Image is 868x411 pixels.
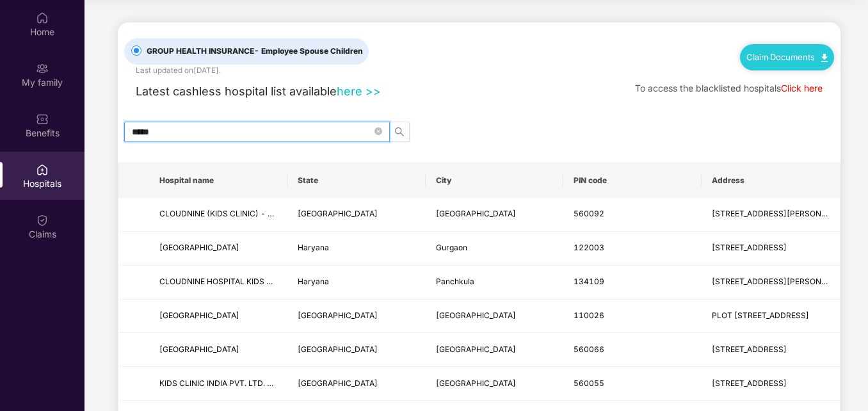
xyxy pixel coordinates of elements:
span: [GEOGRAPHIC_DATA] [436,310,516,320]
span: [GEOGRAPHIC_DATA] [298,344,378,354]
span: 134109 [574,277,604,286]
span: [GEOGRAPHIC_DATA] [436,344,516,354]
span: CLOUDNINE HOSPITAL KIDS CLINIC INDIA PVT LTD [159,277,348,286]
td: Karnataka [287,198,426,232]
span: Gurgaon [436,243,467,252]
td: CLOUDNINE HOSPITAL KIDS CLINIC INDIA PVT LTD [149,266,287,300]
span: [GEOGRAPHIC_DATA] [159,243,239,252]
span: [STREET_ADDRESS] [712,243,787,252]
td: Haryana [287,232,426,266]
span: Haryana [298,277,329,286]
span: close-circle [374,127,382,135]
td: 2nd Floor Plot No 11 Survey No 88, Nagarjuna Sai Signet, Krishnarajapura [702,333,840,367]
span: [GEOGRAPHIC_DATA] [436,378,516,388]
span: To access the blacklisted hospitals [635,83,781,93]
td: CLOUDNINE HOSPITAL [149,232,287,266]
span: [STREET_ADDRESS] [712,344,787,354]
th: Address [702,163,840,198]
span: Panchkula [436,277,474,286]
img: svg+xml;base64,PHN2ZyBpZD0iQmVuZWZpdHMiIHhtbG5zPSJodHRwOi8vd3d3LnczLm9yZy8yMDAwL3N2ZyIgd2lkdGg9Ij... [36,113,49,125]
span: [GEOGRAPHIC_DATA] [298,209,378,218]
td: Karnataka [287,367,426,401]
td: Bangalore [426,333,564,367]
span: [STREET_ADDRESS][PERSON_NAME] [712,277,850,286]
span: search [390,127,409,137]
img: svg+xml;base64,PHN2ZyB4bWxucz0iaHR0cDovL3d3dy53My5vcmcvMjAwMC9zdmciIHdpZHRoPSIxMC40IiBoZWlnaHQ9Ij... [821,54,828,62]
span: [GEOGRAPHIC_DATA] [298,378,378,388]
a: Click here [781,83,823,93]
span: [GEOGRAPHIC_DATA] [159,310,239,320]
td: Karnataka [287,333,426,367]
img: svg+xml;base64,PHN2ZyBpZD0iSG9tZSIgeG1sbnM9Imh0dHA6Ly93d3cudzMub3JnLzIwMDAvc3ZnIiB3aWR0aD0iMjAiIG... [36,12,49,24]
span: [STREET_ADDRESS][PERSON_NAME] [712,209,850,218]
a: Claim Documents [746,52,828,62]
span: [STREET_ADDRESS] [712,378,787,388]
td: No. 47, 11th Main, 17th Cross [702,367,840,401]
td: CLOUDNINE HOSPITAL [149,333,287,367]
button: search [389,122,410,142]
td: Phase 1, Mansa Devi Complex, Swastik Vihar Sector 5 [702,266,840,300]
td: KIDS CLINIC INDIA PVT. LTD. - CLOUDNINE [149,367,287,401]
img: svg+xml;base64,PHN2ZyBpZD0iSG9zcGl0YWxzIiB4bWxucz0iaHR0cDovL3d3dy53My5vcmcvMjAwMC9zdmciIHdpZHRoPS... [36,163,49,176]
span: Hospital name [159,175,277,186]
span: 560066 [574,344,604,354]
td: Delhi [287,300,426,334]
span: - Employee Spouse Children [254,46,363,56]
td: Plot No: 251, 252, GOLF COURSE ROAD, SECTOR 55 [702,232,840,266]
td: Panchkula [426,266,564,300]
div: Last updated on [DATE] . [136,65,221,76]
span: Haryana [298,243,329,252]
span: GROUP HEALTH INSURANCE [141,45,368,58]
td: Khata no 2667/1/2501/1 Sahakarnagar Ward, 07 Kodigehalli Main Rd [702,198,840,232]
span: 560092 [574,209,604,218]
td: Gurgaon [426,232,564,266]
a: here >> [337,85,381,98]
span: [GEOGRAPHIC_DATA] [436,209,516,218]
td: Bangalore [426,198,564,232]
th: PIN code [563,163,702,198]
span: [GEOGRAPHIC_DATA] [298,310,378,320]
td: CLOUDNINE HOSPITAL [149,300,287,334]
td: PLOT NO 1 NORTH WEST, AVENUE CLUD ROAD [702,300,840,334]
th: Hospital name [149,163,287,198]
span: close-circle [374,125,382,138]
span: 110026 [574,310,604,320]
span: Address [712,175,830,186]
img: svg+xml;base64,PHN2ZyBpZD0iQ2xhaW0iIHhtbG5zPSJodHRwOi8vd3d3LnczLm9yZy8yMDAwL3N2ZyIgd2lkdGg9IjIwIi... [36,214,49,227]
td: New Delhi [426,300,564,334]
th: City [426,163,564,198]
td: Haryana [287,266,426,300]
span: 122003 [574,243,604,252]
td: CLOUDNINE (KIDS CLINIC) - SAHAKARANAGAR [149,198,287,232]
span: CLOUDNINE (KIDS CLINIC) - SAHAKARANAGAR [159,209,336,218]
span: [GEOGRAPHIC_DATA] [159,344,239,354]
span: 560055 [574,378,604,388]
span: KIDS CLINIC INDIA PVT. LTD. - CLOUDNINE [159,378,319,388]
th: State [287,163,426,198]
span: PLOT [STREET_ADDRESS] [712,310,809,320]
td: Bangalore [426,367,564,401]
img: svg+xml;base64,PHN2ZyB3aWR0aD0iMjAiIGhlaWdodD0iMjAiIHZpZXdCb3g9IjAgMCAyMCAyMCIgZmlsbD0ibm9uZSIgeG... [36,62,49,75]
span: Latest cashless hospital list available [136,85,337,98]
